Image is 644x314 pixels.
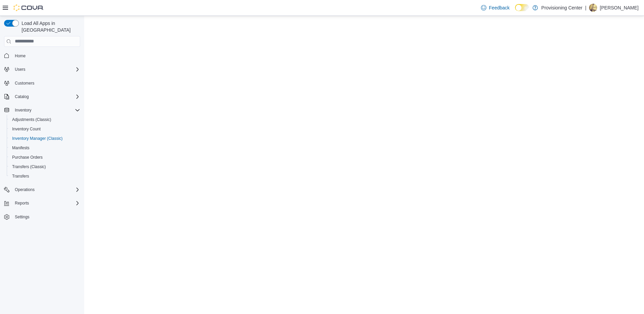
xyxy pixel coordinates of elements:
[7,171,83,181] button: Transfers
[12,126,41,132] span: Inventory Count
[478,1,512,14] a: Feedback
[12,65,28,73] button: Users
[9,153,45,161] a: Purchase Orders
[12,79,80,87] span: Customers
[1,185,83,194] button: Operations
[12,174,29,179] span: Transfers
[12,213,32,221] a: Settings
[12,136,63,141] span: Inventory Manager (Classic)
[12,79,37,87] a: Customers
[15,200,29,206] span: Reports
[15,94,29,99] span: Catalog
[12,155,43,160] span: Purchase Orders
[15,67,25,72] span: Users
[12,186,37,194] button: Operations
[7,115,83,124] button: Adjustments (Classic)
[9,134,80,143] span: Inventory Manager (Classic)
[9,172,80,180] span: Transfers
[9,125,43,133] a: Inventory Count
[19,20,80,33] span: Load All Apps in [GEOGRAPHIC_DATA]
[13,4,44,11] img: Cova
[12,213,80,221] span: Settings
[9,144,32,152] a: Manifests
[15,187,35,192] span: Operations
[15,53,26,59] span: Home
[515,4,529,11] input: Dark Mode
[1,92,83,101] button: Catalog
[12,93,31,101] button: Catalog
[9,116,54,124] a: Adjustments (Classic)
[589,4,597,12] div: Jonathon Nellist
[1,212,83,222] button: Settings
[15,214,29,220] span: Settings
[9,144,80,152] span: Manifests
[7,143,83,153] button: Manifests
[12,199,80,207] span: Reports
[9,134,65,143] a: Inventory Manager (Classic)
[489,4,510,11] span: Feedback
[600,4,639,12] p: [PERSON_NAME]
[12,93,80,101] span: Catalog
[585,4,586,12] p: |
[4,48,80,240] nav: Complex example
[1,51,83,61] button: Home
[12,186,80,194] span: Operations
[12,106,34,114] button: Inventory
[9,125,80,133] span: Inventory Count
[9,163,49,171] a: Transfers (Classic)
[515,11,515,11] span: Dark Mode
[12,117,51,122] span: Adjustments (Classic)
[7,124,83,134] button: Inventory Count
[12,145,29,151] span: Manifests
[15,81,34,86] span: Customers
[15,107,31,113] span: Inventory
[12,52,28,60] a: Home
[12,164,46,169] span: Transfers (Classic)
[9,153,80,161] span: Purchase Orders
[1,78,83,88] button: Customers
[7,162,83,171] button: Transfers (Classic)
[12,199,32,207] button: Reports
[9,172,32,180] a: Transfers
[12,52,80,60] span: Home
[9,163,80,171] span: Transfers (Classic)
[1,105,83,115] button: Inventory
[12,65,80,73] span: Users
[12,106,80,114] span: Inventory
[541,4,582,12] p: Provisioning Center
[1,198,83,208] button: Reports
[7,134,83,143] button: Inventory Manager (Classic)
[1,65,83,74] button: Users
[7,153,83,162] button: Purchase Orders
[9,116,80,124] span: Adjustments (Classic)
